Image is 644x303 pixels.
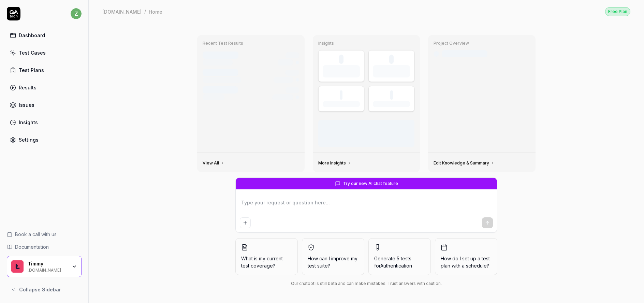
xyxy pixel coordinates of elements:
div: Last crawled [DATE] [442,50,487,57]
button: z [71,7,82,20]
span: How do I set up a test plan with a schedule? [441,255,492,269]
div: GitHub Push • main [203,77,241,83]
div: 0 [389,55,394,64]
button: Collapse Sidebar [7,283,82,296]
div: Scheduled [203,94,224,100]
div: Test Cases [19,49,46,56]
div: - [390,90,393,100]
span: Collapse Sidebar [19,286,61,293]
button: Generate 5 tests forAuthentication [368,238,431,275]
div: 4h ago [285,70,299,76]
img: Timmy Logo [11,260,24,273]
a: Dashboard [7,29,82,42]
div: Manual Trigger [203,59,233,66]
div: Settings [19,136,39,143]
div: Insights [19,119,38,126]
button: Timmy LogoTimmy[DOMAIN_NAME] [7,256,82,277]
div: Test run #1234 [203,52,238,59]
div: Home [149,8,162,15]
button: Add attachment [240,217,251,228]
div: Test run #1233 [203,69,238,76]
div: Avg Duration [373,101,410,107]
div: Test run #1232 [203,86,238,93]
div: Issues [19,101,34,109]
div: Success Rate [323,101,360,107]
button: What is my current test coverage? [235,238,298,275]
a: Issues [7,98,82,112]
div: Results [19,84,36,91]
h3: Project Overview [434,41,530,46]
span: Generate 5 tests for Authentication [374,256,412,269]
div: Dashboard [19,32,45,39]
div: Test Plans [19,67,44,74]
a: Book a call with us [7,231,82,238]
span: Documentation [15,243,49,250]
a: Edit Knowledge & Summary [434,160,495,166]
div: [DOMAIN_NAME] [28,267,67,272]
div: / [144,8,146,15]
span: What is my current test coverage? [241,255,292,269]
div: [DATE] [286,87,299,93]
a: Insights [7,116,82,129]
span: Try our new AI chat feature [343,181,398,187]
div: 8/12 tests [274,77,293,83]
a: More Insights [318,160,351,166]
div: 12/12 tests [272,94,293,100]
button: How do I set up a test plan with a schedule? [435,238,497,275]
div: Our chatbot is still beta and can make mistakes. Trust answers with caution. [235,280,497,287]
a: Results [7,81,82,94]
h3: Insights [318,41,415,46]
div: Free Plan [605,7,630,16]
div: 2h ago [286,52,299,58]
div: Test Cases (enabled) [373,65,410,77]
div: Timmy [28,261,67,267]
a: Settings [7,133,82,146]
span: How can I improve my test suite? [308,255,358,269]
div: 0 [339,55,343,64]
a: Documentation [7,243,82,250]
span: Book a call with us [15,231,57,238]
a: Free Plan [605,7,630,16]
div: 12 tests [278,59,293,66]
span: z [71,8,82,19]
button: How can I improve my test suite? [302,238,364,275]
a: View All [203,160,224,166]
a: Test Plans [7,63,82,77]
div: Test Executions (last 30 days) [323,65,360,77]
div: [DOMAIN_NAME] [102,8,142,15]
a: Test Cases [7,46,82,59]
h3: Recent Test Results [203,41,299,46]
div: - [340,90,342,100]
